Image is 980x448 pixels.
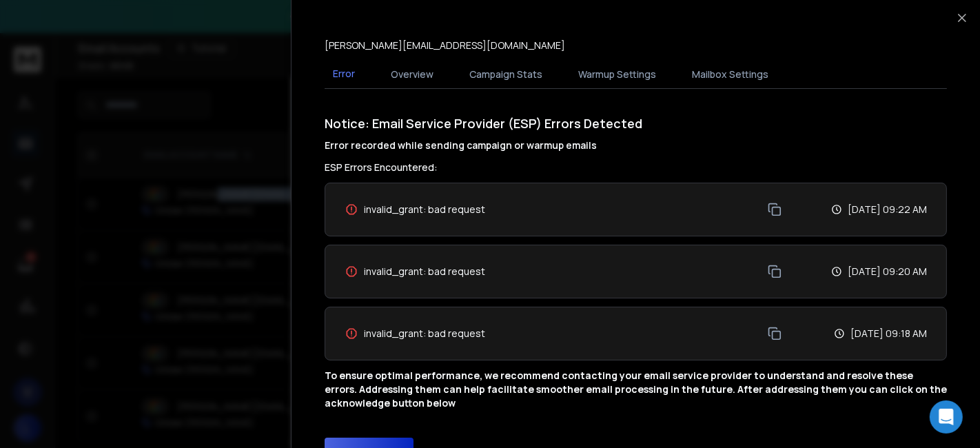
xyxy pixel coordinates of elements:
[848,203,927,216] p: [DATE] 09:22 AM
[382,59,442,90] button: Overview
[570,59,664,90] button: Warmup Settings
[461,59,551,90] button: Campaign Stats
[848,265,927,278] p: [DATE] 09:20 AM
[364,327,485,340] span: invalid_grant: bad request
[325,39,565,52] p: [PERSON_NAME][EMAIL_ADDRESS][DOMAIN_NAME]
[684,59,777,90] button: Mailbox Settings
[930,400,963,434] div: Open Intercom Messenger
[364,265,485,278] span: invalid_grant: bad request
[325,59,363,90] button: Error
[325,369,947,410] p: To ensure optimal performance, we recommend contacting your email service provider to understand ...
[850,327,927,340] p: [DATE] 09:18 AM
[325,161,947,174] h3: ESP Errors Encountered:
[325,139,947,152] h4: Error recorded while sending campaign or warmup emails
[364,203,485,216] span: invalid_grant: bad request
[325,114,947,152] h1: Notice: Email Service Provider (ESP) Errors Detected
